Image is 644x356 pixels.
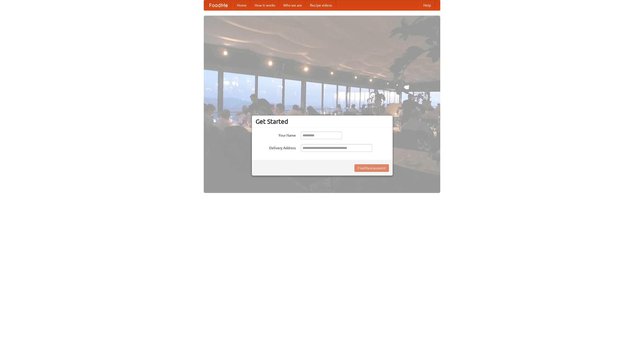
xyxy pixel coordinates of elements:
h3: Get Started [256,118,389,125]
button: Find Restaurants! [354,164,389,172]
a: FoodMe [204,0,233,10]
a: Help [419,0,435,10]
a: Home [233,0,251,10]
a: Who we are [279,0,306,10]
label: Your Name [256,132,296,138]
a: Recipe videos [306,0,336,10]
label: Delivery Address [256,144,296,150]
a: How it works [251,0,279,10]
